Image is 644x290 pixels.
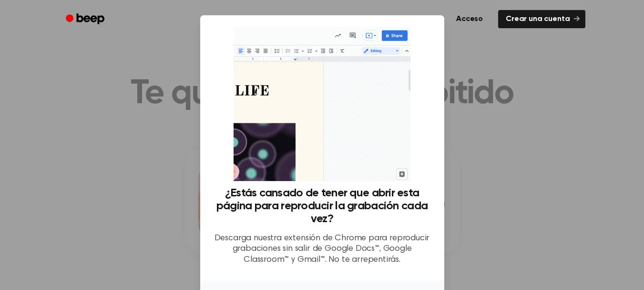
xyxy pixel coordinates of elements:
[59,10,113,29] a: Bip
[215,234,430,264] font: Descarga nuestra extensión de Chrome para reproducir grabaciones sin salir de Google Docs™, Googl...
[447,8,492,30] a: Acceso
[234,27,410,181] img: Extensión de pitido en acción
[506,15,570,23] font: Crear una cuenta
[456,15,483,23] font: Acceso
[498,10,585,28] a: Crear una cuenta
[216,187,428,225] font: ¿Estás cansado de tener que abrir esta página para reproducir la grabación cada vez?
